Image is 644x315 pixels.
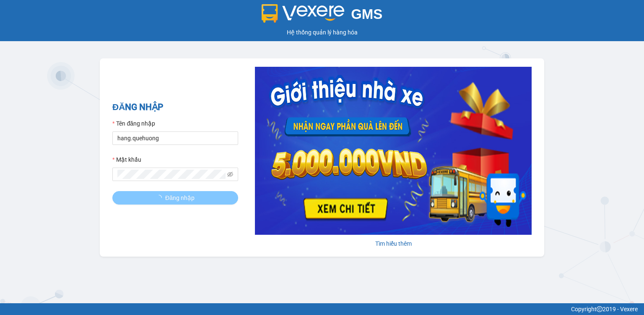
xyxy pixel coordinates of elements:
[6,304,638,314] div: Copyright 2019 - Vexere
[351,6,382,22] span: GMS
[112,155,141,164] label: Mật khẩu
[262,4,345,23] img: logo 2
[117,170,226,179] input: Mật khẩu
[227,171,233,177] span: eye-invisible
[597,306,602,312] span: copyright
[255,239,532,248] div: Tìm hiểu thêm
[112,100,238,114] h2: ĐĂNG NHẬP
[2,28,642,37] div: Hệ thống quản lý hàng hóa
[262,13,383,19] a: GMS
[255,67,532,235] img: banner-0
[112,131,238,145] input: Tên đăng nhập
[156,195,165,201] span: loading
[112,119,155,128] label: Tên đăng nhập
[112,191,238,205] button: Đăng nhập
[165,193,195,202] span: Đăng nhập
